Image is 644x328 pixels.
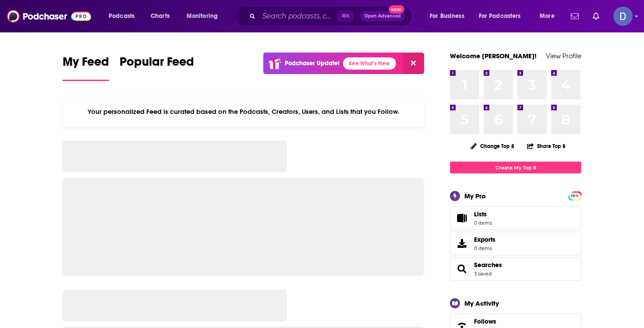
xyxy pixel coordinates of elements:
span: 0 items [474,245,495,251]
span: Logged in as dianawurster [613,7,633,26]
div: Search podcasts, credits, & more... [243,6,421,26]
button: open menu [180,9,229,23]
p: Podchaser Update! [285,60,340,67]
button: open menu [424,9,475,23]
span: For Business [430,10,464,22]
a: Popular Feed [120,54,194,81]
input: Search podcasts, credits, & more... [259,9,337,23]
a: My Feed [63,54,109,81]
a: Follows [474,317,555,325]
img: Podchaser - Follow, Share and Rate Podcasts [7,8,91,25]
span: More [540,10,555,22]
span: Exports [474,236,495,243]
span: My Feed [63,54,109,74]
span: Popular Feed [120,54,194,74]
div: Your personalized Feed is curated based on the Podcasts, Creators, Users, and Lists that you Follow. [63,97,424,127]
img: User Profile [613,7,633,26]
a: Show notifications dropdown [589,9,603,24]
a: PRO [570,192,580,199]
span: For Podcasters [479,10,521,22]
span: Monitoring [187,10,218,22]
span: Lists [474,210,492,218]
a: View Profile [546,52,581,60]
a: Show notifications dropdown [567,9,582,24]
div: My Activity [464,299,499,307]
button: Open AdvancedNew [361,11,405,21]
span: Podcasts [109,10,134,22]
a: Lists [450,206,581,230]
a: 3 saved [474,271,492,277]
a: Welcome [PERSON_NAME]! [450,52,537,60]
button: open menu [534,9,566,23]
span: 0 items [474,220,492,226]
a: Create My Top 8 [450,162,581,173]
span: New [389,5,404,14]
button: Share Top 8 [527,138,566,155]
span: Lists [474,210,487,218]
button: open menu [473,9,534,23]
div: My Pro [464,192,486,200]
span: Lists [453,212,471,224]
a: Searches [453,263,471,275]
span: Open Advanced [364,14,401,18]
span: Exports [453,237,471,250]
span: PRO [570,193,580,199]
a: Charts [145,9,175,23]
span: Searches [450,257,581,281]
span: Charts [151,10,170,22]
button: Show profile menu [613,7,633,26]
span: Follows [474,317,496,325]
span: ⌘ K [337,11,354,22]
a: See What's New [343,57,396,70]
a: Exports [450,232,581,255]
button: Change Top 8 [465,141,520,152]
button: open menu [103,9,146,23]
a: Searches [474,261,502,269]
